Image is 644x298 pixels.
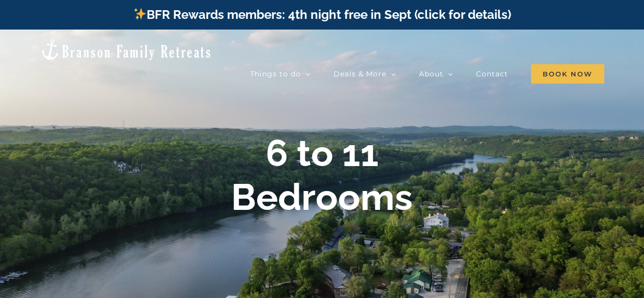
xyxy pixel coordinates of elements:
span: Deals & More [333,70,386,77]
a: Book Now [531,64,604,84]
span: Contact [476,70,508,77]
span: Vacation homes [153,70,217,77]
span: Things to do [250,70,301,77]
a: Things to do [250,64,311,84]
nav: Main Menu [153,64,604,84]
a: Deals & More [333,64,396,84]
img: Branson Family Retreats Logo [40,38,212,61]
a: Contact [476,64,508,84]
img: ✨ [134,8,146,20]
b: 6 to 11 Bedrooms [231,131,413,219]
span: Book Now [531,64,604,84]
a: BFR Rewards members: 4th night free in Sept (click for details) [133,7,511,22]
a: About [419,64,453,84]
span: About [419,70,443,77]
a: Vacation homes [153,64,227,84]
